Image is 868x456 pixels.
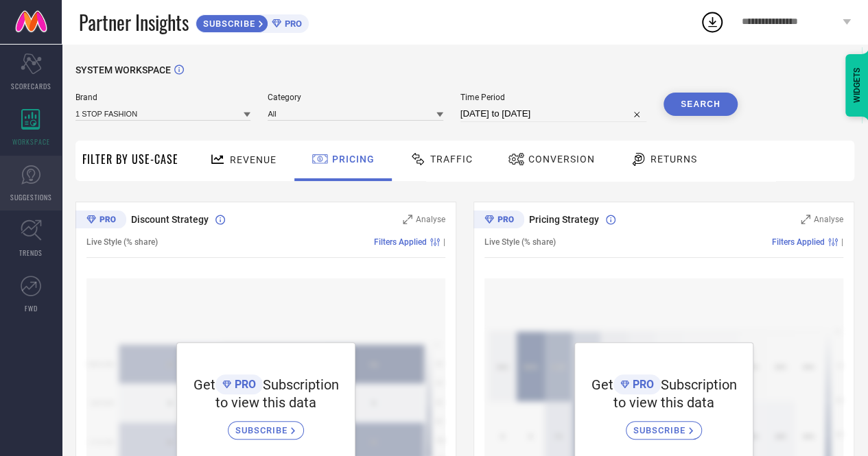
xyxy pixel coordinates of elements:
[10,192,52,202] span: SUGGESTIONS
[772,237,825,247] span: Filters Applied
[661,376,737,393] span: Subscription
[230,154,277,165] span: Revenue
[263,376,339,393] span: Subscription
[484,237,556,247] span: Live Style (% share)
[460,93,646,102] span: Time Period
[82,151,178,167] span: Filter By Use-Case
[801,215,810,224] svg: Zoom
[193,376,215,393] span: Get
[374,237,427,247] span: Filters Applied
[131,214,209,225] span: Discount Strategy
[650,154,697,165] span: Returns
[75,64,171,75] span: SYSTEM WORKSPACE
[11,81,51,91] span: SCORECARDS
[664,93,738,116] button: Search
[196,19,259,29] span: SUBSCRIBE
[75,211,126,231] div: Premium
[473,211,524,231] div: Premium
[814,215,843,224] span: Analyse
[430,154,473,165] span: Traffic
[231,378,256,391] span: PRO
[86,237,158,247] span: Live Style (% share)
[19,248,43,258] span: TRENDS
[12,136,50,147] span: WORKSPACE
[75,93,250,102] span: Brand
[196,11,309,33] a: SUBSCRIBEPRO
[591,376,613,393] span: Get
[332,154,375,165] span: Pricing
[215,394,316,411] span: to view this data
[443,237,445,247] span: |
[228,411,304,440] a: SUBSCRIBE
[268,93,443,102] span: Category
[841,237,843,247] span: |
[281,19,302,29] span: PRO
[79,8,189,36] span: Partner Insights
[700,10,725,34] div: Open download list
[629,378,654,391] span: PRO
[626,411,702,440] a: SUBSCRIBE
[528,154,595,165] span: Conversion
[25,303,38,313] span: FWD
[613,394,714,411] span: to view this data
[403,215,412,224] svg: Zoom
[416,215,445,224] span: Analyse
[235,425,291,435] span: SUBSCRIBE
[529,214,599,225] span: Pricing Strategy
[633,425,689,435] span: SUBSCRIBE
[460,106,646,122] input: Select time period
